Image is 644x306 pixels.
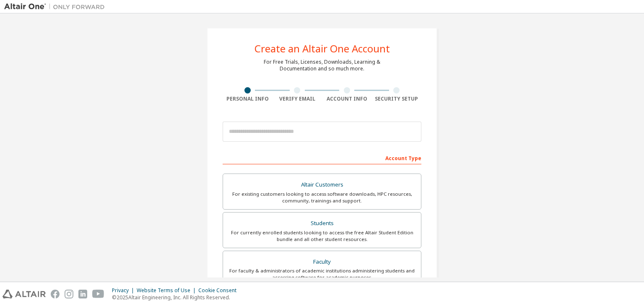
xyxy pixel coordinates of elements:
img: altair_logo.svg [3,290,46,298]
div: Students [228,218,416,229]
img: facebook.svg [51,290,60,298]
div: Security Setup [372,96,422,102]
div: For faculty & administrators of academic institutions administering students and accessing softwa... [228,267,416,281]
img: youtube.svg [92,290,104,298]
div: Altair Customers [228,179,416,191]
div: Cookie Consent [198,287,241,294]
div: For currently enrolled students looking to access the free Altair Student Edition bundle and all ... [228,229,416,243]
div: For Free Trials, Licenses, Downloads, Learning & Documentation and so much more. [264,59,380,72]
img: Altair One [4,3,109,11]
div: Account Type [223,151,421,164]
div: Personal Info [223,96,273,102]
img: instagram.svg [65,290,73,298]
div: Faculty [228,256,416,268]
div: Website Terms of Use [137,287,198,294]
div: Verify Email [273,96,322,102]
div: Account Info [322,96,372,102]
div: Create an Altair One Account [254,44,390,54]
p: © 2025 Altair Engineering, Inc. All Rights Reserved. [112,294,241,301]
div: Privacy [112,287,137,294]
div: For existing customers looking to access software downloads, HPC resources, community, trainings ... [228,191,416,204]
img: linkedin.svg [78,290,87,298]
